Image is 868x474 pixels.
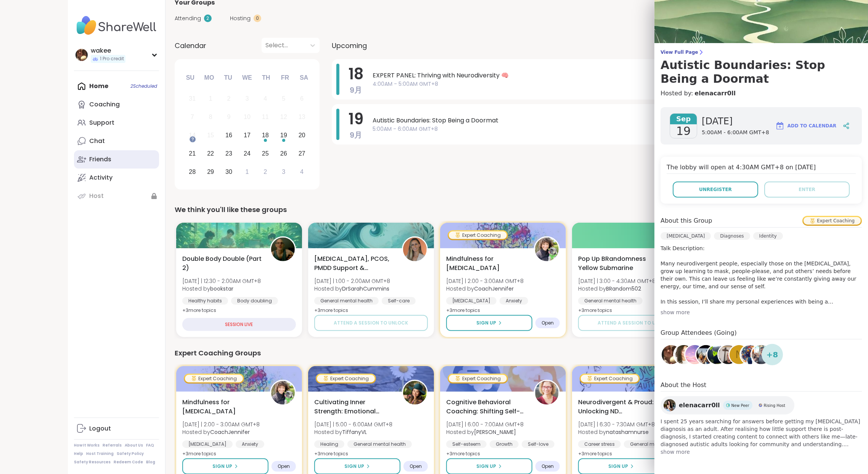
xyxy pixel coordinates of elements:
[74,114,159,132] a: Support
[684,344,706,365] a: CharIotte
[184,145,201,162] div: Choose Sunday, September 21st, 2025
[661,58,862,86] h3: Autistic Boundaries: Stop Being a Doormat
[673,344,694,365] a: nikkideane
[661,49,862,86] a: View Full PageAutistic Boundaries: Stop Being a Doormat
[257,109,274,125] div: Not available Thursday, September 11th, 2025
[661,344,682,365] a: wakee
[264,167,267,177] div: 2
[661,396,794,415] a: elenacarr0llelenacarr0llNew PeerNew PeerRising HostRising Host
[182,277,261,285] span: [DATE] | 12:30 - 2:00AM GMT+8
[446,421,524,428] span: [DATE] | 6:00 - 7:00AM GMT+8
[500,297,528,305] div: Anxiety
[578,315,692,331] button: Attend a session to unlock
[239,127,256,144] div: Choose Wednesday, September 17th, 2025
[74,460,111,465] a: Safety Resources
[264,93,267,104] div: 4
[347,440,412,448] div: General mental health
[606,285,641,292] b: BRandom502
[373,116,777,125] span: Autistic Boundaries: Stop Being a Doormat
[182,285,261,292] span: Hosted by
[314,428,392,436] span: Hosted by
[209,112,212,122] div: 8
[230,14,251,22] span: Hosting
[661,448,862,456] span: show more
[695,344,717,365] a: bella222
[275,145,292,162] div: Choose Friday, September 26th, 2025
[239,145,256,162] div: Choose Wednesday, September 24th, 2025
[182,254,262,273] span: Double Body Double (Part 2)
[257,164,274,180] div: Choose Thursday, October 2nd, 2025
[76,49,88,61] img: wakee
[275,127,292,144] div: Choose Friday, September 19th, 2025
[449,375,507,382] div: Expert Coaching
[182,421,260,428] span: [DATE] | 2:00 - 3:00AM GMT+8
[474,428,516,436] b: [PERSON_NAME]
[74,150,159,169] a: Friends
[74,451,83,456] a: Help
[608,463,628,470] span: Sign Up
[258,69,275,86] div: Th
[707,345,727,364] img: MoonLeafRaQuel
[731,403,749,408] span: New Peer
[182,69,199,86] div: Su
[670,114,697,124] span: Sep
[203,109,219,125] div: Not available Monday, September 8th, 2025
[189,130,196,140] div: 14
[751,344,772,365] a: VictoriaAndDoggie
[280,148,287,159] div: 26
[100,56,124,62] span: 1 Pro credit
[184,91,201,107] div: Not available Sunday, August 31st, 2025
[314,297,379,305] div: General mental health
[257,127,274,144] div: Choose Thursday, September 18th, 2025
[661,418,862,448] span: I spent 25 years searching for answers before getting my [MEDICAL_DATA] diagnosis as an adult. Af...
[225,130,232,140] div: 16
[89,174,113,182] div: Activity
[382,297,416,305] div: Self-care
[175,14,201,22] span: Attending
[204,14,212,22] div: 2
[542,320,554,326] span: Open
[89,424,111,433] div: Logout
[244,112,251,122] div: 10
[299,112,305,122] div: 13
[182,297,228,305] div: Healthy habits
[598,320,672,326] span: Attend a session to unlock
[349,108,363,130] span: 19
[673,182,758,198] button: Unregister
[446,297,497,305] div: [MEDICAL_DATA]
[788,122,836,129] span: Add to Calendar
[262,148,269,159] div: 25
[350,85,362,95] span: 9月
[201,69,217,86] div: Mo
[294,145,310,162] div: Choose Saturday, September 27th, 2025
[752,345,771,364] img: VictoriaAndDoggie
[679,401,720,410] span: elenacarr0ll
[661,89,862,98] h4: Hosted by:
[699,186,732,193] span: Unregister
[446,285,524,292] span: Hosted by
[184,109,201,125] div: Not available Sunday, September 7th, 2025
[342,285,389,292] b: DrSarahCummins
[719,345,738,364] img: Siggi
[278,463,290,469] span: Open
[332,40,367,51] span: Upcoming
[446,254,526,273] span: Mindfulness for [MEDICAL_DATA]
[317,375,375,382] div: Expert Coaching
[694,89,736,98] a: elenacarr0ll
[446,315,532,331] button: Sign Up
[350,130,362,140] span: 9月
[74,95,159,114] a: Coaching
[175,40,206,51] span: Calendar
[184,164,201,180] div: Choose Sunday, September 28th, 2025
[661,309,862,316] div: show more
[676,124,691,138] span: 19
[578,285,656,292] span: Hosted by
[275,91,292,107] div: Not available Friday, September 5th, 2025
[606,428,649,436] b: natashamnurse
[221,145,237,162] div: Choose Tuesday, September 23rd, 2025
[236,440,264,448] div: Anxiety
[300,93,304,104] div: 6
[182,428,260,436] span: Hosted by
[714,232,750,240] div: Diagnoses
[403,381,427,405] img: TiffanyVL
